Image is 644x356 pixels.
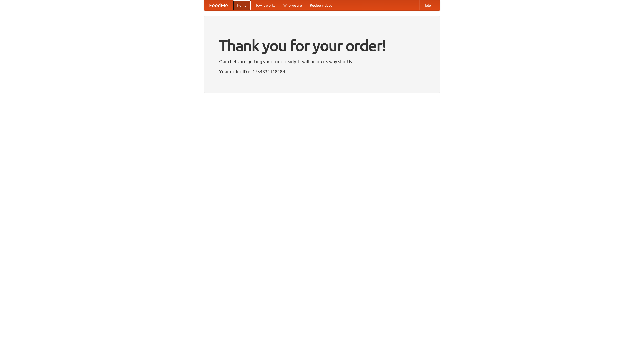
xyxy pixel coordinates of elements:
[219,33,425,58] h1: Thank you for your order!
[419,0,435,10] a: Help
[251,0,279,10] a: How it works
[219,68,425,75] p: Your order ID is 1754832118284.
[204,0,233,10] a: FoodMe
[233,0,251,10] a: Home
[279,0,306,10] a: Who we are
[219,58,425,65] p: Our chefs are getting your food ready. It will be on its way shortly.
[306,0,336,10] a: Recipe videos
